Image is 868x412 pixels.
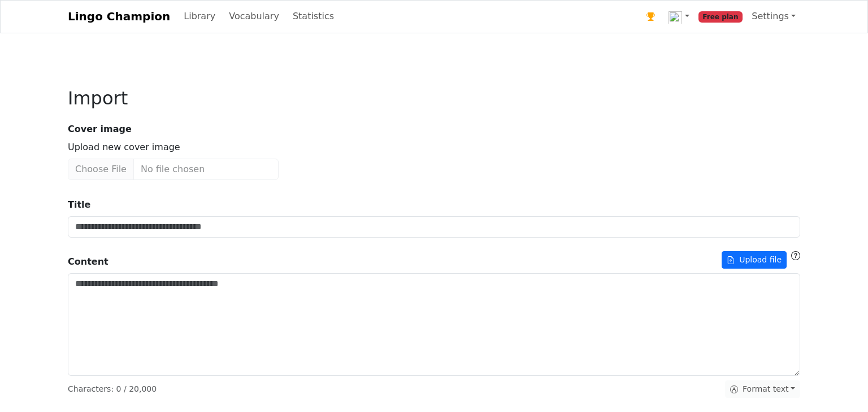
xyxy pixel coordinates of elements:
[722,251,787,269] button: Content
[68,87,800,109] h2: Import
[68,383,157,395] p: Characters : / 20,000
[68,5,170,28] a: Lingo Champion
[179,5,220,28] a: Library
[669,10,682,24] img: en.svg
[224,5,284,28] a: Vocabulary
[288,5,338,28] a: Statistics
[747,5,800,28] a: Settings
[694,5,748,28] a: Free plan
[68,199,90,210] strong: Title
[68,255,108,269] strong: Content
[116,384,121,393] span: 0
[61,122,807,136] strong: Cover image
[68,141,180,154] label: Upload new cover image
[698,11,743,23] span: Free plan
